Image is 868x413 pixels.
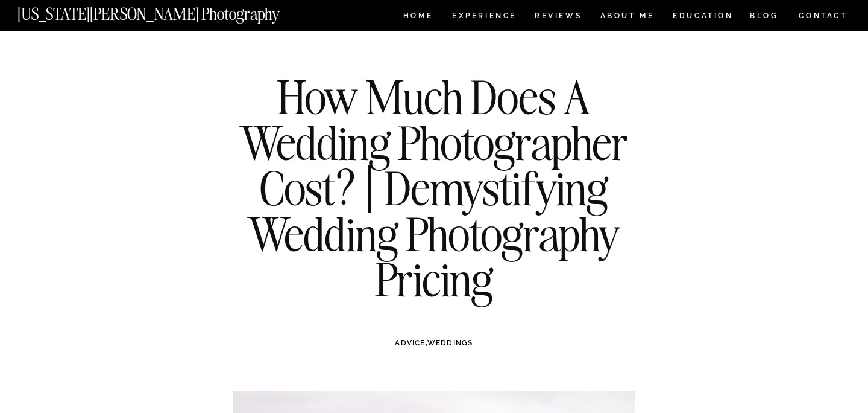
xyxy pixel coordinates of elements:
[215,74,653,303] h1: How Much Does A Wedding Photographer Cost? | Demystifying Wedding Photography Pricing
[17,6,320,16] a: [US_STATE][PERSON_NAME] Photography
[750,12,779,22] a: BLOG
[452,12,515,22] a: Experience
[427,339,473,347] a: WEDDINGS
[401,12,435,22] a: HOME
[600,12,655,22] a: ABOUT ME
[671,12,735,22] a: EDUCATION
[535,12,580,22] a: REVIEWS
[798,9,848,22] a: CONTACT
[395,339,425,347] a: ADVICE
[259,338,609,348] h3: ,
